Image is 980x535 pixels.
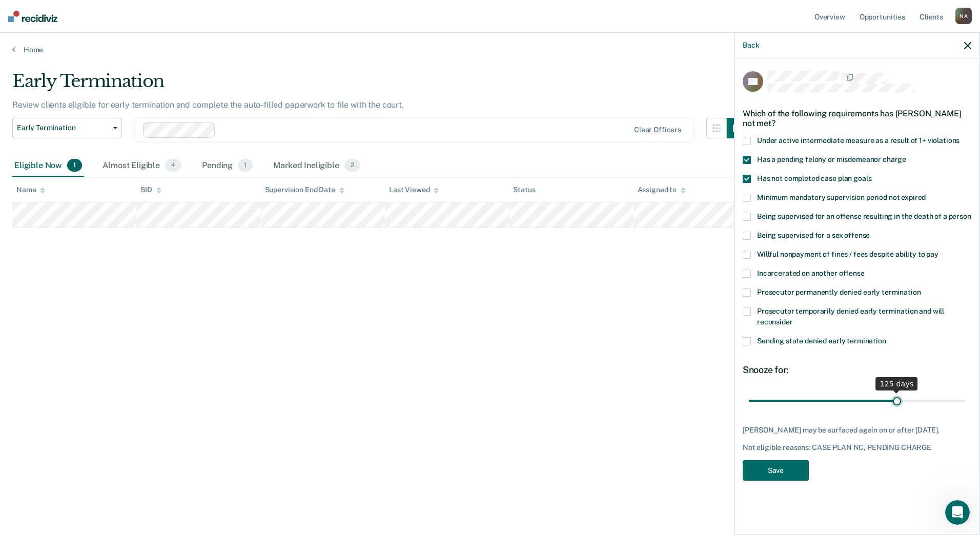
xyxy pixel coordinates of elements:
[9,314,196,332] textarea: Message…
[160,4,180,24] button: Home
[49,336,57,344] button: Upload attachment
[140,186,161,194] div: SID
[757,231,870,239] span: Being supervised for a sex offense
[757,212,971,220] span: Being supervised for an offense resulting in the death of a person
[12,155,84,177] div: Eligible Now
[271,155,362,177] div: Marked Ineligible
[743,41,759,50] button: Back
[757,269,865,277] span: Incarcerated on another offense
[50,5,116,13] h1: [PERSON_NAME]
[16,186,45,194] div: Name
[757,288,921,296] span: Prosecutor permanently denied early termination
[100,155,183,177] div: Almost Eligible
[67,159,82,172] span: 1
[200,155,255,177] div: Pending
[743,364,971,376] div: Snooze for:
[29,6,46,22] img: Profile image for Nora
[45,252,189,353] div: yes the remainder of staff ([PERSON_NAME], [PERSON_NAME], [PERSON_NAME], and [PERSON_NAME]) shoul...
[757,136,959,145] span: Under active intermediate measure as a result of 1+ violations
[743,460,809,481] button: Save
[12,45,968,54] a: Home
[265,186,344,194] div: Supervision End Date
[12,71,747,100] div: Early Termination
[634,126,681,134] div: Clear officers
[757,155,906,163] span: Has a pending felony or misdemeanor charge
[389,186,439,194] div: Last Viewed
[17,124,109,132] span: Early Termination
[12,100,404,110] p: Review clients eligible for early termination and complete the auto-filled paperwork to file with...
[757,193,926,201] span: Minimum mandatory supervision period not expired
[743,100,971,136] div: Which of the following requirements has [PERSON_NAME] not met?
[180,4,198,23] div: Close
[8,11,57,22] img: Recidiviz
[8,246,197,367] div: David A. says…
[743,426,971,435] div: [PERSON_NAME] may be surfaced again on or after [DATE].
[757,337,886,345] span: Sending state denied early termination
[344,159,360,172] span: 2
[743,443,971,452] div: Not eligible reasons: CASE PLAN NC, PENDING CHARGE
[32,336,40,344] button: Gif picker
[50,13,95,23] p: Active [DATE]
[238,159,253,172] span: 1
[65,336,73,344] button: Start recording
[757,174,871,182] span: Has not completed case plan goals
[955,8,972,24] div: N A
[757,307,944,326] span: Prosecutor temporarily denied early termination and will reconsider
[7,4,26,24] button: go back
[37,246,197,359] div: yes the remainder of staff ([PERSON_NAME], [PERSON_NAME], [PERSON_NAME], and [PERSON_NAME]) shoul...
[165,159,181,172] span: 4
[757,250,938,258] span: Willful nonpayment of fines / fees despite ability to pay
[876,377,918,390] div: 125 days
[638,186,686,194] div: Assigned to
[513,186,535,194] div: Status
[176,332,192,348] button: Send a message…
[16,336,24,344] button: Emoji picker
[945,500,970,525] iframe: Intercom live chat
